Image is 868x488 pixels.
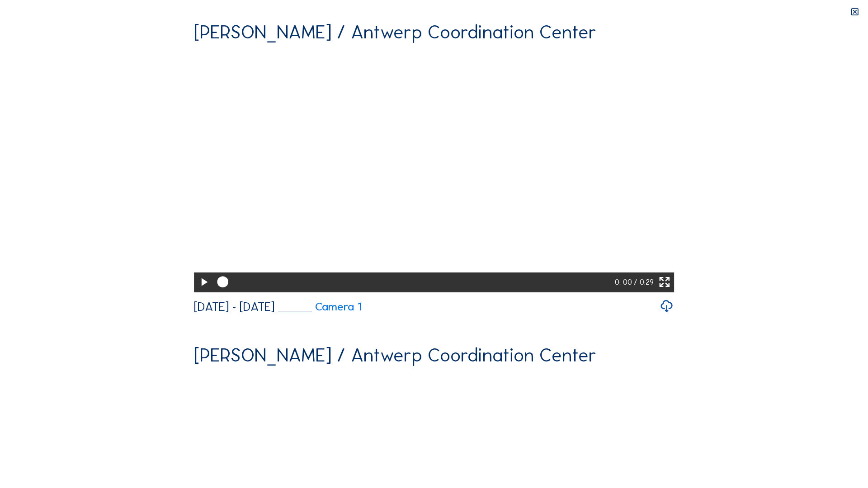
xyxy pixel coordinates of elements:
[278,301,362,312] a: Camera 1
[194,300,274,313] div: [DATE] - [DATE]
[634,272,654,292] div: / 0:29
[615,272,634,292] div: 0: 00
[194,51,674,291] video: Your browser does not support the video tag.
[194,346,597,365] div: [PERSON_NAME] / Antwerp Coordination Center
[194,23,597,42] div: [PERSON_NAME] / Antwerp Coordination Center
